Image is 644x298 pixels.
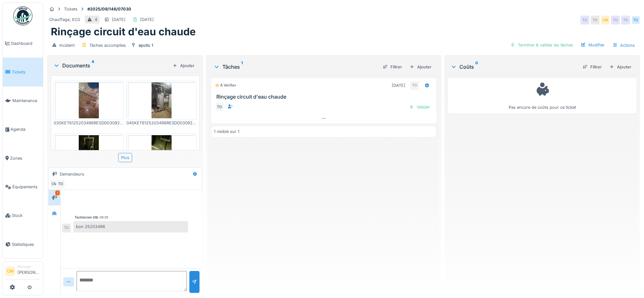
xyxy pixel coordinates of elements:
[5,264,40,280] a: CM Manager[PERSON_NAME]
[241,63,243,71] sup: 1
[128,82,195,118] img: gvu66d8lvil87w0xdmezky8gdl7c
[62,224,71,232] div: TO
[53,62,170,69] div: Documents
[12,241,40,247] span: Statistiques
[13,6,32,25] img: Badge_color-CXgf-gQk.svg
[64,6,78,12] div: Tickets
[10,126,40,132] span: Agenda
[12,212,40,218] span: Stock
[607,63,634,71] div: Ajouter
[601,16,610,24] div: CM
[92,62,94,69] sup: 4
[410,81,419,90] div: TO
[452,81,632,110] div: Pas encore de coûts pour ce ticket
[214,63,378,71] div: Tâches
[140,17,154,23] div: [DATE]
[51,26,196,38] h1: Rinçage circuit d'eau chaude
[3,29,43,58] a: Dashboard
[55,82,122,118] img: pdvgywjboob8rzrbc8k97oztrm8s
[611,16,620,24] div: TO
[215,102,224,111] div: TO
[17,264,40,278] li: [PERSON_NAME]
[5,267,15,276] li: CM
[475,63,478,71] sup: 0
[54,120,124,126] div: 03SKET6125203496RESDD03092025_0825.JPEG
[59,42,75,48] div: Incident
[3,172,43,201] a: Équipements
[50,179,59,188] div: CM
[75,215,98,220] div: Technicien Otb
[112,17,125,23] div: [DATE]
[128,135,195,171] img: knt94cswn3mga30cvz5mjrtuq7t5
[508,41,576,49] div: Terminer & valider les tâches
[580,16,589,24] div: TO
[11,40,40,46] span: Dashboard
[380,63,404,71] div: Filtrer
[631,16,640,24] div: TO
[3,201,43,230] a: Stock
[55,191,60,195] div: 1
[56,179,65,188] div: TO
[12,69,40,75] span: Tickets
[3,58,43,86] a: Tickets
[49,17,80,23] div: Chauffage, ECS
[407,103,432,111] div: Valider
[3,115,43,144] a: Agenda
[89,42,126,48] div: Tâches accomplies
[451,63,578,71] div: Coûts
[216,94,434,100] h3: Rinçage circuit d'eau chaude
[60,171,84,177] div: Demandeurs
[85,6,134,12] strong: #2025/09/146/07030
[215,83,236,88] div: À vérifier
[407,63,434,71] div: Ajouter
[12,184,40,190] span: Équipements
[73,221,188,232] div: bon 25203496
[118,153,132,162] div: Plus
[95,17,97,23] div: 4
[126,120,197,126] div: 04SKET6125203496RESDD03092025_0825.JPEG
[3,144,43,172] a: Zones
[621,16,630,24] div: TO
[610,41,638,50] div: Actions
[580,63,604,71] div: Filtrer
[55,135,122,171] img: tqg5qvw7uswi1fbr3c1h7lnmft5t
[3,87,43,115] a: Maintenance
[10,155,40,161] span: Zones
[170,61,197,70] div: Ajouter
[12,98,40,104] span: Maintenance
[591,16,600,24] div: TO
[3,230,43,259] a: Statistiques
[392,82,405,88] div: [DATE]
[99,215,108,220] div: 09:29
[17,264,40,269] div: Manager
[578,41,607,49] div: Modifier
[139,42,153,48] div: apollo 1
[214,128,239,135] div: 1 visible sur 1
